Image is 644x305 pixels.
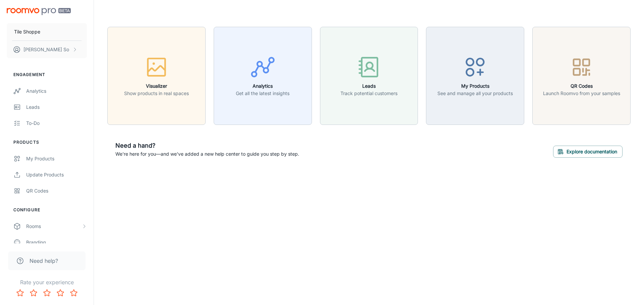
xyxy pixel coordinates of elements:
h6: Leads [340,82,397,90]
p: Tile Shoppe [14,28,40,35]
button: Explore documentation [553,146,623,158]
h6: My Products [437,82,513,90]
img: Roomvo PRO Beta [7,8,71,15]
button: My ProductsSee and manage all your products [426,27,524,125]
a: My ProductsSee and manage all your products [426,72,524,79]
h6: Analytics [236,82,289,90]
button: QR CodesLaunch Roomvo from your samples [532,27,631,125]
div: My Products [26,155,87,162]
p: [PERSON_NAME] So [23,46,69,53]
a: AnalyticsGet all the latest insights [214,72,312,79]
h6: QR Codes [543,82,620,90]
button: AnalyticsGet all the latest insights [214,27,312,125]
p: Track potential customers [340,90,397,97]
div: Analytics [26,87,87,95]
h6: Need a hand? [115,141,299,150]
p: Get all the latest insights [236,90,289,97]
div: Leads [26,103,87,111]
p: Show products in real spaces [124,90,189,97]
div: To-do [26,120,87,127]
a: QR CodesLaunch Roomvo from your samples [532,72,631,79]
p: See and manage all your products [437,90,513,97]
p: Launch Roomvo from your samples [543,90,620,97]
button: VisualizerShow products in real spaces [107,27,206,125]
button: [PERSON_NAME] So [7,41,87,58]
a: Explore documentation [553,148,623,154]
p: We're here for you—and we've added a new help center to guide you step by step. [115,150,299,158]
button: LeadsTrack potential customers [320,27,418,125]
h6: Visualizer [124,82,189,90]
a: LeadsTrack potential customers [320,72,418,79]
button: Tile Shoppe [7,23,87,41]
div: Update Products [26,171,87,178]
div: QR Codes [26,187,87,195]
